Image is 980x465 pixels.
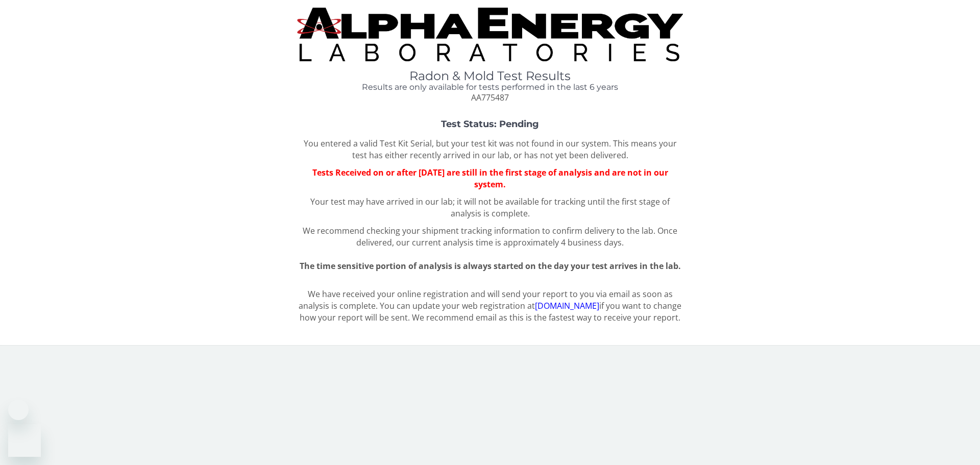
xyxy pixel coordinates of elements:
span: Tests Received on or after [DATE] are still in the first stage of analysis and are not in our sys... [312,167,668,190]
span: AA775487 [471,92,509,103]
p: Your test may have arrived in our lab; it will not be available for tracking until the first stag... [297,196,683,219]
span: We recommend checking your shipment tracking information to confirm delivery to the lab. [303,225,655,236]
p: We have received your online registration and will send your report to you via email as soon as a... [297,288,683,324]
a: [DOMAIN_NAME] [535,300,599,311]
p: You entered a valid Test Kit Serial, but your test kit was not found in our system. This means yo... [297,138,683,161]
iframe: Button to launch messaging window [8,424,41,457]
strong: Test Status: Pending [441,118,539,130]
span: Once delivered, our current analysis time is approximately 4 business days. [356,225,677,248]
h1: Radon & Mold Test Results [297,69,683,83]
span: The time sensitive portion of analysis is always started on the day your test arrives in the lab. [300,260,681,272]
img: TightCrop.jpg [297,8,683,61]
h4: Results are only available for tests performed in the last 6 years [297,83,683,92]
iframe: Close message [8,400,29,420]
